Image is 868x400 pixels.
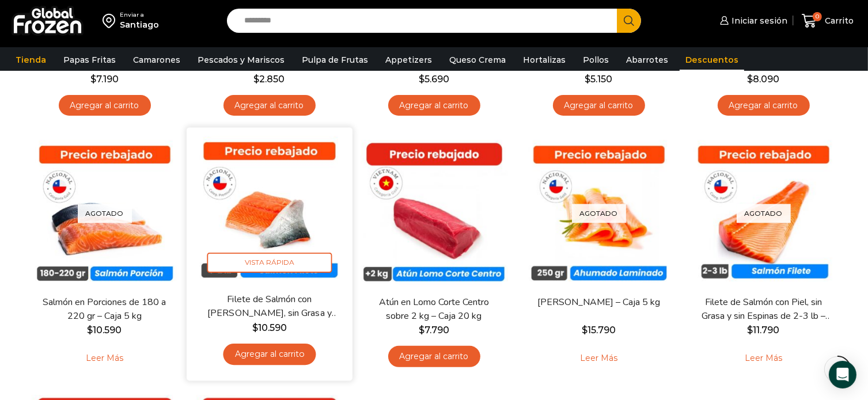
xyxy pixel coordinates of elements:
[419,74,424,85] span: $
[577,49,615,71] a: Pollos
[748,74,753,85] span: $
[103,11,120,31] img: address-field-icon.svg
[748,325,753,336] span: $
[58,49,122,71] a: Papas Fritas
[737,204,791,223] p: Agotado
[697,296,829,322] a: Filete de Salmón con Piel, sin Grasa y sin Espinas de 2-3 lb – Premium – Caja 10 kg
[38,296,170,322] a: Salmón en Porciones de 180 a 220 gr – Caja 5 kg
[223,344,316,365] a: Agregar al carrito: “Filete de Salmón con Piel, sin Grasa y sin Espinas 1-2 lb – Caja 10 Kg”
[562,346,635,370] a: Leé más sobre “Salmón Ahumado Laminado - Caja 5 kg”
[585,74,613,85] bdi: 5.150
[120,19,159,31] div: Santiago
[127,49,186,71] a: Camarones
[223,95,316,116] a: Agregar al carrito: “Camarón Cocido Pelado Very Small - Bronze - Caja 10 kg”
[252,322,286,333] bdi: 10.590
[517,49,571,71] a: Hortalizas
[68,346,141,370] a: Leé más sobre “Salmón en Porciones de 180 a 220 gr - Caja 5 kg”
[192,49,290,71] a: Pescados y Mariscos
[444,49,511,71] a: Queso Crema
[617,9,641,33] button: Search button
[252,322,257,333] span: $
[748,325,780,336] bdi: 11.790
[829,361,856,388] div: Open Intercom Messenger
[419,74,449,85] bdi: 5.690
[582,325,616,336] bdi: 15.790
[202,294,336,321] a: Filete de Salmón con [PERSON_NAME], sin Grasa y sin Espinas 1-2 lb – Caja 10 Kg
[88,325,122,336] bdi: 10.590
[572,204,626,223] p: Agotado
[727,346,800,370] a: Leé más sobre “Filete de Salmón con Piel, sin Grasa y sin Espinas de 2-3 lb - Premium - Caja 10 kg”
[380,49,438,71] a: Appetizers
[582,325,587,336] span: $
[78,204,132,223] p: Agotado
[718,95,810,116] a: Agregar al carrito: “Atún en Medallón de 180 a 220 g- Caja 5 kg”
[207,253,332,273] span: Vista Rápida
[90,74,96,85] span: $
[680,49,744,71] a: Descuentos
[620,49,674,71] a: Abarrotes
[120,11,159,19] div: Enviar a
[729,15,787,26] span: Iniciar sesión
[59,95,151,116] a: Agregar al carrito: “Camarón 31/35 Apanado Corte Mariposa - Bronze - Caja 5 kg”
[296,49,374,71] a: Pulpa de Frutas
[388,95,480,116] a: Agregar al carrito: “Atún en Trozos - Caja 10 kg”
[254,74,260,85] span: $
[748,74,780,85] bdi: 8.090
[585,74,591,85] span: $
[813,12,822,21] span: 0
[419,325,424,336] span: $
[254,74,285,85] bdi: 2.850
[90,74,119,85] bdi: 7.190
[419,325,449,336] bdi: 7.790
[717,9,787,32] a: Iniciar sesión
[532,296,665,309] a: [PERSON_NAME] – Caja 5 kg
[88,325,93,336] span: $
[553,95,645,116] a: Agregar al carrito: “Queso Crema Rafulco - 1,36 kg - Caja 16,32 kg”
[822,15,854,26] span: Carrito
[799,7,856,35] a: 0 Carrito
[388,346,480,367] a: Agregar al carrito: “Atún en Lomo Corte Centro sobre 2 kg - Caja 20 kg”
[367,296,500,322] a: Atún en Lomo Corte Centro sobre 2 kg – Caja 20 kg
[10,49,52,71] a: Tienda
